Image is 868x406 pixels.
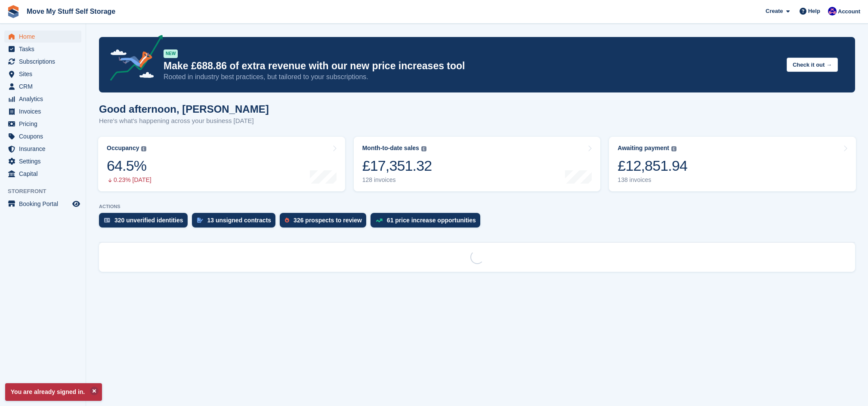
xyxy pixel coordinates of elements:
img: icon-info-grey-7440780725fd019a000dd9b08b2336e03edf1995a4989e88bcd33f0948082b44.svg [671,146,676,151]
img: icon-info-grey-7440780725fd019a000dd9b08b2336e03edf1995a4989e88bcd33f0948082b44.svg [141,146,146,151]
div: 0.23% [DATE] [107,176,151,184]
a: menu [4,68,81,80]
span: Account [838,7,860,16]
span: Coupons [19,130,71,142]
a: 326 prospects to review [280,213,371,232]
a: Move My Stuff Self Storage [23,4,119,18]
a: menu [4,105,81,117]
div: NEW [164,49,178,58]
p: Rooted in industry best practices, but tailored to your subscriptions. [164,72,780,82]
img: icon-info-grey-7440780725fd019a000dd9b08b2336e03edf1995a4989e88bcd33f0948082b44.svg [421,146,426,151]
a: menu [4,118,81,130]
span: Create [766,7,783,15]
span: Invoices [19,105,71,117]
img: price-adjustments-announcement-icon-8257ccfd72463d97f412b2fc003d46551f7dbcb40ab6d574587a9cd5c0d94... [103,35,163,84]
a: menu [4,155,81,167]
span: Insurance [19,143,71,155]
span: Storefront [8,187,86,196]
a: menu [4,43,81,55]
a: 13 unsigned contracts [192,213,280,232]
a: 320 unverified identities [99,213,192,232]
p: You are already signed in. [5,383,102,401]
div: Awaiting payment [618,145,669,152]
div: Occupancy [107,145,139,152]
a: menu [4,31,81,43]
a: 61 price increase opportunities [371,213,485,232]
img: Jade Whetnall [828,7,837,15]
span: Pricing [19,118,71,130]
button: Check it out → [787,58,838,72]
span: Sites [19,68,71,80]
div: 320 unverified identities [114,217,183,224]
span: Analytics [19,93,71,105]
span: Help [808,7,820,15]
img: contract_signature_icon-13c848040528278c33f63329250d36e43548de30e8caae1d1a13099fd9432cc5.svg [197,218,203,223]
a: menu [4,80,81,92]
div: 138 invoices [618,176,687,184]
div: 13 unsigned contracts [207,217,272,224]
a: menu [4,143,81,155]
span: CRM [19,80,71,92]
p: Here's what's happening across your business [DATE] [99,116,269,126]
span: Home [19,31,71,43]
div: 128 invoices [362,176,432,184]
span: Subscriptions [19,55,71,68]
span: Booking Portal [19,198,71,210]
a: Month-to-date sales £17,351.32 128 invoices [354,137,601,191]
div: £12,851.94 [618,157,687,175]
img: price_increase_opportunities-93ffe204e8149a01c8c9dc8f82e8f89637d9d84a8eef4429ea346261dce0b2c0.svg [376,218,383,222]
img: prospect-51fa495bee0391a8d652442698ab0144808aea92771e9ea1ae160a38d050c398.svg [285,218,289,223]
div: 61 price increase opportunities [387,217,476,224]
div: Month-to-date sales [362,145,419,152]
div: 64.5% [107,157,151,175]
span: Settings [19,155,71,167]
a: Awaiting payment £12,851.94 138 invoices [609,137,856,191]
a: menu [4,130,81,142]
a: menu [4,55,81,68]
div: 326 prospects to review [293,217,362,224]
img: verify_identity-adf6edd0f0f0b5bbfe63781bf79b02c33cf7c696d77639b501bdc392416b5a36.svg [104,218,110,223]
span: Capital [19,168,71,180]
a: Preview store [71,199,81,209]
span: Tasks [19,43,71,55]
a: Occupancy 64.5% 0.23% [DATE] [98,137,345,191]
p: Make £688.86 of extra revenue with our new price increases tool [164,60,780,72]
a: menu [4,93,81,105]
a: menu [4,168,81,180]
div: £17,351.32 [362,157,432,175]
img: stora-icon-8386f47178a22dfd0bd8f6a31ec36ba5ce8667c1dd55bd0f319d3a0aa187defe.svg [7,5,20,18]
h1: Good afternoon, [PERSON_NAME] [99,103,269,115]
a: menu [4,198,81,210]
p: ACTIONS [99,204,855,209]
